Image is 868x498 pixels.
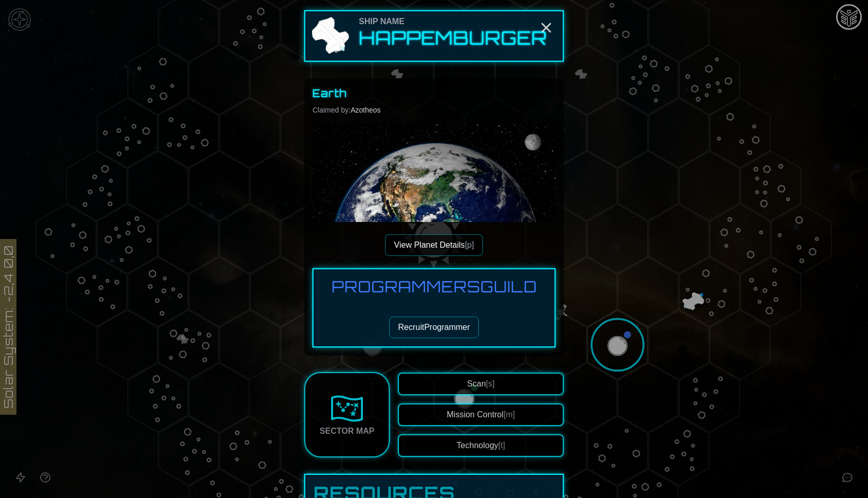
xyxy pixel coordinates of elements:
div: Ship Name [359,15,547,28]
button: Technology[t] [398,434,564,457]
img: Earth [313,123,555,366]
h3: Programmers Guild [322,278,546,296]
a: Sector Map [304,372,390,457]
span: Scan [467,379,494,388]
button: View Planet Details[p] [385,234,482,256]
span: [t] [498,441,505,450]
span: [m] [504,410,515,419]
span: [s] [486,379,495,388]
h3: Earth [313,86,347,101]
button: Scan[s] [398,373,564,395]
img: Ship Icon [309,15,351,57]
span: [p] [465,241,474,249]
div: Claimed by: [313,105,380,115]
button: Mission Control[m] [398,403,564,426]
button: RecruitProgrammer [389,317,479,338]
div: Sector Map [320,425,374,437]
span: Azotheos [351,106,380,114]
img: Sector [331,392,363,425]
button: Close [538,20,554,36]
h2: Happemburger [359,28,547,48]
